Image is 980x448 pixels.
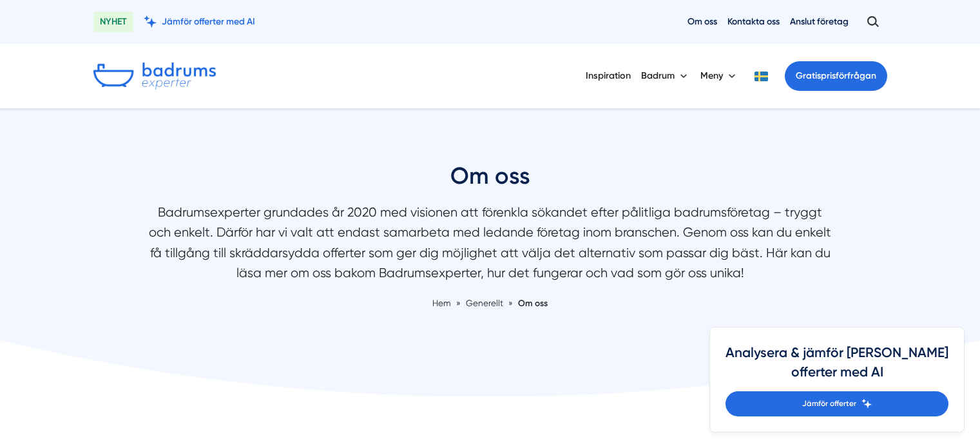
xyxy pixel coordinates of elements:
p: Badrumsexperter grundades år 2020 med visionen att förenkla sökandet efter pålitliga badrumsföret... [149,202,832,290]
a: Hem [432,298,451,308]
button: Badrum [641,59,690,93]
img: Badrumsexperter.se logotyp [93,63,216,90]
span: » [456,297,461,310]
span: Jämför offerter med AI [162,15,255,28]
a: Jämför offerter med AI [144,15,255,28]
button: Meny [700,59,738,93]
a: Inspiration [586,59,631,92]
span: Jämför offerter [802,398,856,410]
span: NYHET [93,12,133,32]
a: Om oss [518,298,548,308]
a: Gratisprisförfrågan [785,61,887,91]
span: » [508,297,513,310]
nav: Breadcrumb [149,297,832,310]
h4: Analysera & jämför [PERSON_NAME] offerter med AI [725,343,948,391]
a: Om oss [687,15,717,28]
a: Anslut företag [790,15,849,28]
a: Jämför offerter [725,391,948,416]
a: Kontakta oss [727,15,780,28]
span: Gratis [796,70,821,81]
h1: Om oss [149,161,832,202]
span: Generellt [466,298,503,308]
a: Generellt [466,298,505,308]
